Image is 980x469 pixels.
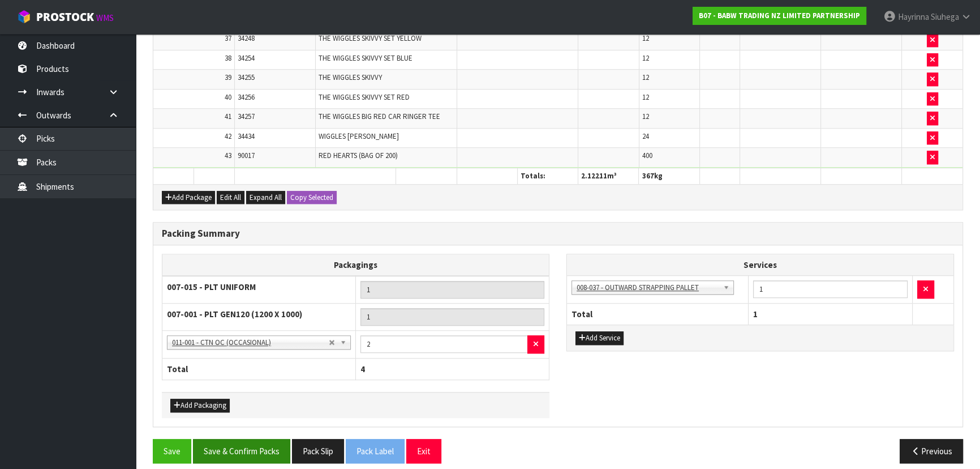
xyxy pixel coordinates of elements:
strong: 007-001 - PLT GEN120 (1200 X 1000) [167,309,302,319]
button: Pack Slip [292,439,344,463]
button: Edit All [217,191,244,204]
span: ProStock [36,10,94,24]
span: 367 [642,171,654,181]
a: B07 - BABW TRADING NZ LIMITED PARTNERSHIP [693,7,866,25]
span: 37 [225,33,231,43]
span: 38 [225,53,231,63]
span: 12 [642,33,649,43]
th: Services [567,254,953,276]
span: WIGGLES [PERSON_NAME] [319,131,399,141]
span: 12 [642,73,649,82]
span: 41 [225,112,231,121]
button: Previous [900,439,963,463]
button: Exit [406,439,441,463]
strong: 007-015 - PLT UNIFORM [167,282,256,292]
th: kg [639,168,699,184]
span: 400 [642,151,652,160]
th: Total [567,303,749,325]
span: 34254 [238,53,255,63]
span: THE WIGGLES SKIVVY SET BLUE [319,53,412,63]
span: 34255 [238,73,255,82]
th: Total [162,358,356,380]
h3: Packing Summary [162,228,954,239]
span: 39 [225,73,231,82]
span: 24 [642,131,649,141]
button: Expand All [246,191,285,204]
span: 008-037 - OUTWARD STRAPPING PALLET [577,281,719,295]
span: Siuhega [931,11,959,22]
span: 34434 [238,131,255,141]
img: cube-alt.png [17,10,31,24]
span: 34257 [238,112,255,121]
span: Expand All [250,193,282,202]
span: 90017 [238,151,255,160]
span: 12 [642,112,649,121]
button: Add Packaging [170,399,230,412]
span: 12 [642,92,649,102]
span: THE WIGGLES SKIVVY [319,73,382,82]
strong: B07 - BABW TRADING NZ LIMITED PARTNERSHIP [699,11,860,20]
span: 4 [360,364,365,374]
span: 34256 [238,92,255,102]
span: THE WIGGLES SKIVVY SET RED [319,92,410,102]
button: Save [153,439,191,463]
span: 42 [225,131,231,141]
span: 43 [225,151,231,160]
span: 34248 [238,33,255,43]
span: THE WIGGLES BIG RED CAR RINGER TEE [319,112,440,121]
button: Save & Confirm Packs [193,439,290,463]
button: Copy Selected [287,191,337,204]
button: Pack Label [346,439,405,463]
th: Totals: [517,168,578,184]
span: THE WIGGLES SKIVVY SET YELLOW [319,33,422,43]
span: RED HEARTS (BAG OF 200) [319,151,398,160]
span: 011-001 - CTN OC (OCCASIONAL) [172,336,329,349]
th: Packagings [162,254,549,276]
span: 1 [753,309,758,319]
th: m³ [578,168,639,184]
small: WMS [96,12,114,23]
span: Hayrinna [898,11,929,22]
span: 40 [225,92,231,102]
span: 2.12211 [581,171,607,181]
span: 12 [642,53,649,63]
button: Add Service [575,331,624,345]
button: Add Package [162,191,215,204]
